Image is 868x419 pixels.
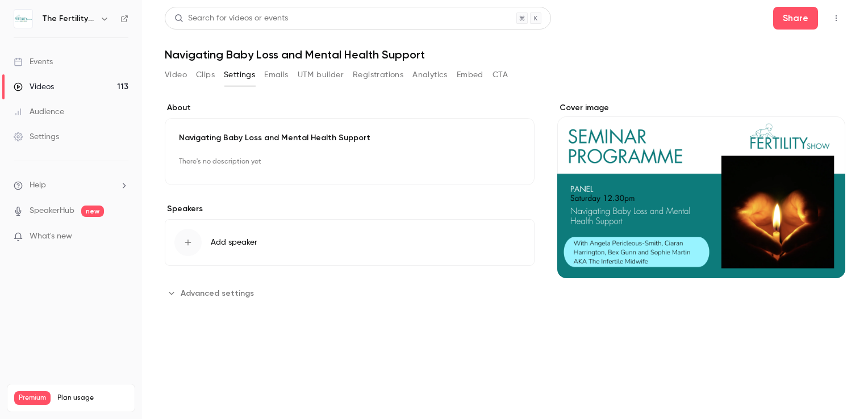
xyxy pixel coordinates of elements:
[165,284,535,302] section: Advanced settings
[353,66,403,84] button: Registrations
[179,132,520,144] p: Navigating Baby Loss and Mental Health Support
[14,106,64,118] div: Audience
[14,179,128,191] li: help-dropdown-opener
[165,203,535,215] label: Speakers
[174,12,288,24] div: Search for videos or events
[165,66,187,84] button: Video
[827,9,845,27] button: Top Bar Actions
[457,66,483,84] button: Embed
[115,232,128,242] iframe: Noticeable Trigger
[14,131,59,143] div: Settings
[165,48,845,61] h1: Navigating Baby Loss and Mental Health Support
[773,7,818,30] button: Share
[81,206,104,217] span: new
[42,13,95,24] h6: The Fertility Show 2025
[196,66,215,84] button: Clips
[57,393,128,403] span: Plan usage
[14,10,32,28] img: The Fertility Show 2025
[181,287,254,299] span: Advanced settings
[30,205,74,217] a: SpeakerHub
[264,66,288,84] button: Emails
[493,66,508,84] button: CTA
[165,284,261,302] button: Advanced settings
[14,391,51,405] span: Premium
[14,56,53,68] div: Events
[298,66,344,84] button: UTM builder
[211,237,257,248] span: Add speaker
[14,81,54,93] div: Videos
[557,102,845,278] section: Cover image
[224,66,255,84] button: Settings
[412,66,448,84] button: Analytics
[557,102,845,114] label: Cover image
[179,153,520,171] p: There's no description yet
[30,179,46,191] span: Help
[30,231,72,242] span: What's new
[165,219,535,266] button: Add speaker
[165,102,535,114] label: About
